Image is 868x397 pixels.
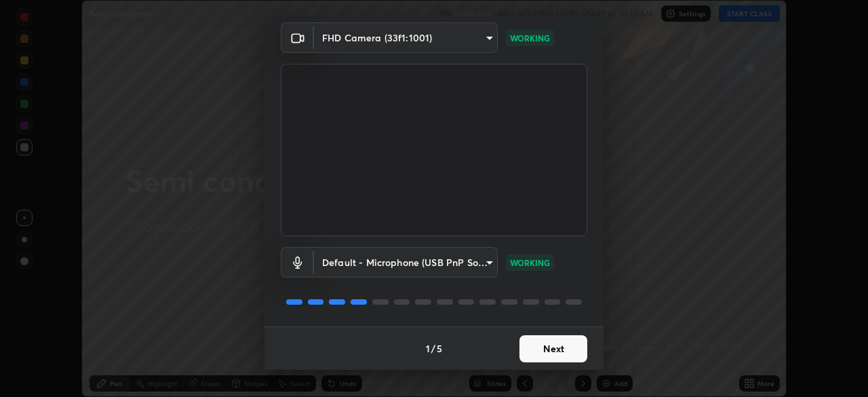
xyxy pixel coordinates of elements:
button: Next [519,335,587,362]
p: WORKING [510,257,550,269]
h4: 5 [437,341,442,356]
p: WORKING [510,32,550,44]
h4: / [431,341,435,356]
div: FHD Camera (33f1:1001) [314,247,498,278]
h4: 1 [426,341,430,356]
div: FHD Camera (33f1:1001) [314,22,498,53]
